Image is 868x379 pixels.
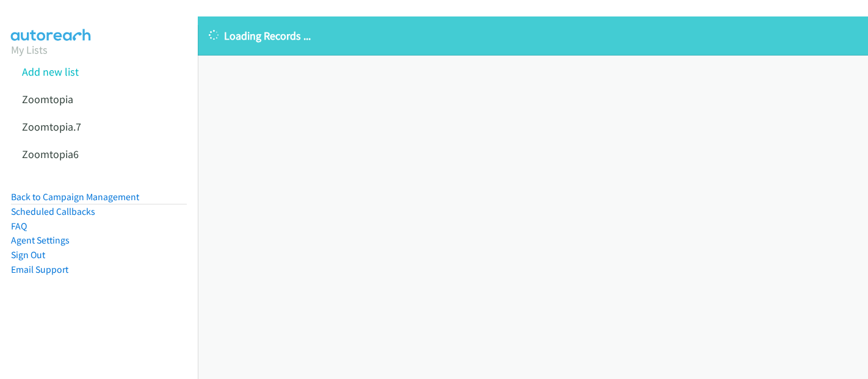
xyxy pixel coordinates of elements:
[22,120,81,134] a: Zoomtopia.7
[11,206,95,217] a: Scheduled Callbacks
[22,92,73,106] a: Zoomtopia
[11,264,68,275] a: Email Support
[209,27,857,44] p: Loading Records ...
[22,147,79,161] a: Zoomtopia6
[11,220,27,232] a: FAQ
[11,234,70,246] a: Agent Settings
[11,249,45,261] a: Sign Out
[11,43,48,57] a: My Lists
[11,191,139,203] a: Back to Campaign Management
[22,65,79,79] a: Add new list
